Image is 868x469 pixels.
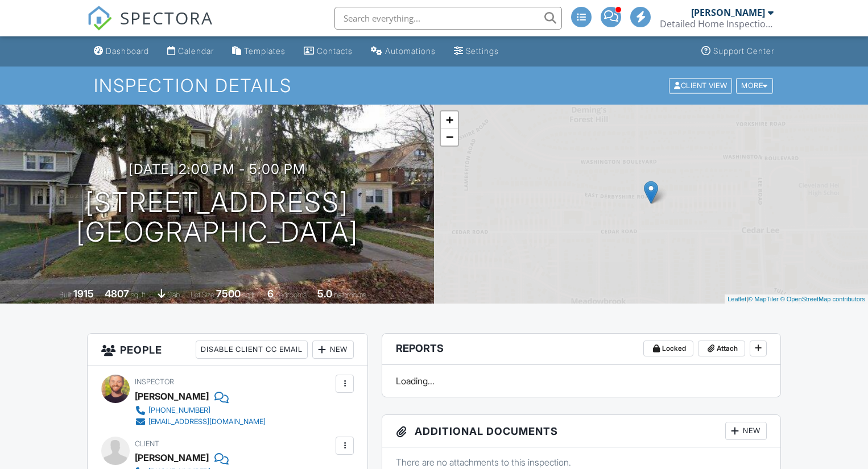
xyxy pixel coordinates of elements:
div: 5.0 [317,288,332,300]
a: SPECTORA [87,15,213,39]
div: Detailed Home Inspections Cleveland Ohio [660,18,774,30]
h1: [STREET_ADDRESS] [GEOGRAPHIC_DATA] [76,188,358,248]
div: [PERSON_NAME] [135,388,209,405]
a: Automations (Advanced) [366,41,440,62]
a: © MapTiler [748,296,779,302]
span: Client [135,439,159,448]
a: Settings [449,41,503,62]
a: Zoom in [441,111,458,128]
div: Contacts [317,46,353,56]
img: The Best Home Inspection Software - Spectora [87,6,112,31]
div: Settings [466,46,499,56]
div: 6 [267,288,274,300]
span: slab [167,290,180,299]
a: Leaflet [728,296,746,302]
div: 7500 [216,288,241,300]
h3: [DATE] 2:00 pm - 5:00 pm [129,161,305,177]
a: Zoom out [441,128,458,146]
span: Lot Size [191,290,214,299]
a: [PHONE_NUMBER] [135,405,266,416]
div: Calendar [178,46,214,56]
span: sq. ft. [131,290,147,299]
a: Templates [228,41,290,62]
span: SPECTORA [120,6,213,30]
span: sq.ft. [242,290,257,299]
h3: Additional Documents [382,415,780,447]
div: [EMAIL_ADDRESS][DOMAIN_NAME] [148,417,266,426]
div: Client View [669,78,732,93]
div: Disable Client CC Email [196,341,308,359]
div: Dashboard [106,46,149,56]
div: [PERSON_NAME] [135,449,209,466]
div: Templates [244,46,286,56]
a: © OpenStreetMap contributors [780,296,865,302]
div: [PERSON_NAME] [691,7,765,18]
a: Dashboard [89,41,154,62]
input: Search everything... [334,7,562,30]
span: Built [59,290,72,299]
a: Calendar [163,41,218,62]
div: New [312,341,354,359]
span: bathrooms [334,290,366,299]
div: More [736,78,773,93]
div: [PHONE_NUMBER] [148,406,210,415]
div: | [725,294,868,304]
div: Automations [385,46,436,56]
a: Contacts [299,41,357,62]
div: 4807 [105,288,129,300]
p: There are no attachments to this inspection. [396,456,767,468]
a: [EMAIL_ADDRESS][DOMAIN_NAME] [135,416,266,428]
div: New [725,422,767,440]
div: Support Center [713,46,774,56]
span: Inspector [135,377,174,386]
div: 1915 [73,288,94,300]
span: bedrooms [275,290,307,299]
h1: Inspection Details [94,76,774,96]
a: Client View [668,81,735,89]
a: Support Center [697,41,779,62]
h3: People [88,334,368,366]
